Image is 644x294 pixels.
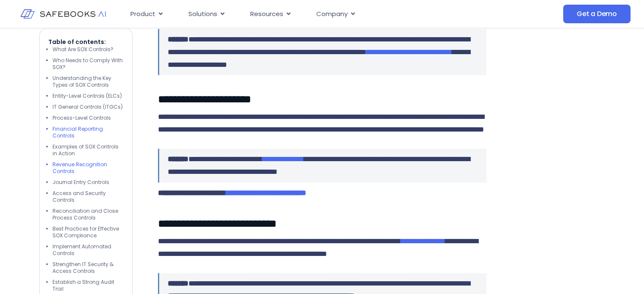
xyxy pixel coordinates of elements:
[53,207,124,221] li: Reconciliation and Close Process Controls
[250,9,283,19] span: Resources
[124,6,490,22] nav: Menu
[53,114,124,121] li: Process-Level Controls
[53,46,124,52] li: What Are SOX Controls?
[53,92,124,99] li: Entity-Level Controls (ELCs)
[577,10,617,18] span: Get a Demo
[316,9,348,19] span: Company
[53,125,124,139] li: Financial Reporting Controls
[53,74,124,88] li: Understanding the Key Types of SOX Controls
[130,9,155,19] span: Product
[563,5,630,23] a: Get a Demo
[53,57,124,70] li: Who Needs to Comply With SOX?
[53,179,124,185] li: Journal Entry Controls
[53,225,124,239] li: Best Practices for Effective SOX Compliance
[124,6,490,22] div: Menu Toggle
[53,161,124,174] li: Revenue Recognition Controls
[53,261,124,274] li: Strengthen IT Security & Access Controls
[53,143,124,157] li: Examples of SOX Controls in Action
[48,37,124,46] p: Table of contents:
[188,9,217,19] span: Solutions
[53,190,124,203] li: Access and Security Controls
[53,103,124,110] li: IT General Controls (ITGCs)
[53,278,124,292] li: Establish a Strong Audit Trail
[53,243,124,256] li: Implement Automated Controls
